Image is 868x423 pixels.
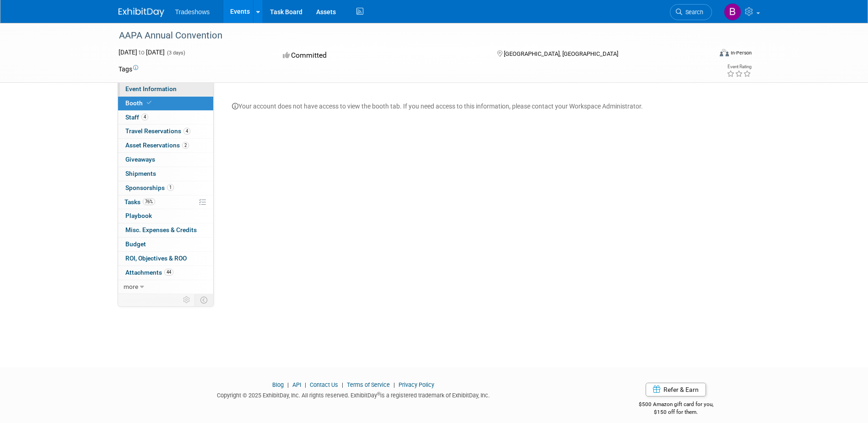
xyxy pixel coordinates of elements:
img: Benjamin Hecht [724,3,741,21]
span: | [302,381,308,388]
a: Sponsorships1 [118,181,213,195]
a: Travel Reservations4 [118,125,213,138]
a: Search [670,4,712,20]
td: Tags [119,65,138,74]
span: more [124,283,138,290]
img: ExhibitDay [119,8,164,17]
a: Blog [272,381,284,388]
a: API [292,381,301,388]
a: Asset Reservations2 [118,139,213,152]
span: [GEOGRAPHIC_DATA], [GEOGRAPHIC_DATA] [504,50,618,57]
div: Your account does not have access to view the booth tab. If you need access to this information, ... [232,92,743,111]
span: ROI, Objectives & ROO [125,255,187,262]
a: Budget [118,238,213,251]
div: In-Person [730,49,752,56]
div: Committed [280,48,482,64]
a: Refer & Earn [646,383,706,396]
span: to [137,49,146,56]
span: Shipments [125,170,156,177]
div: AAPA Annual Convention [116,27,698,44]
a: Event Information [118,82,213,96]
a: ROI, Objectives & ROO [118,252,213,266]
span: 4 [141,114,148,120]
span: | [340,381,345,388]
td: Toggle Event Tabs [194,294,213,306]
span: Search [682,9,703,16]
i: Booth reservation complete [147,100,151,105]
a: Contact Us [310,381,338,388]
div: $150 off for them. [602,408,750,416]
a: Privacy Policy [399,381,434,388]
span: Tradeshows [175,8,210,16]
span: Sponsorships [125,184,174,191]
span: Playbook [125,212,152,219]
span: Event Information [125,85,177,92]
span: Attachments [125,269,173,276]
span: Travel Reservations [125,127,190,135]
div: $500 Amazon gift card for you, [602,395,750,416]
span: Booth [125,99,153,107]
a: more [118,280,213,294]
a: Shipments [118,167,213,181]
span: Staff [125,114,148,121]
span: | [285,381,291,388]
a: Attachments44 [118,266,213,280]
span: (3 days) [166,50,185,56]
span: Budget [125,240,146,248]
span: Asset Reservations [125,141,189,149]
div: Event Rating [727,65,751,69]
span: | [391,381,397,388]
sup: ® [377,391,380,396]
span: 2 [182,142,189,149]
span: 1 [167,184,174,191]
span: Tasks [124,198,155,206]
a: Booth [118,97,213,110]
td: Personalize Event Tab Strip [179,294,195,306]
span: 76% [143,198,155,205]
span: [DATE] [DATE] [119,49,165,56]
a: Tasks76% [118,195,213,209]
span: Misc. Expenses & Credits [125,226,197,233]
span: 4 [183,128,190,135]
span: 44 [164,269,173,276]
img: Format-Inperson.png [720,49,729,56]
a: Playbook [118,209,213,223]
a: Terms of Service [347,381,390,388]
div: Copyright © 2025 ExhibitDay, Inc. All rights reserved. ExhibitDay is a registered trademark of Ex... [119,389,589,400]
div: Event Format [658,48,752,61]
a: Staff4 [118,111,213,125]
a: Giveaways [118,153,213,167]
a: Misc. Expenses & Credits [118,223,213,237]
span: Giveaways [125,156,155,163]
